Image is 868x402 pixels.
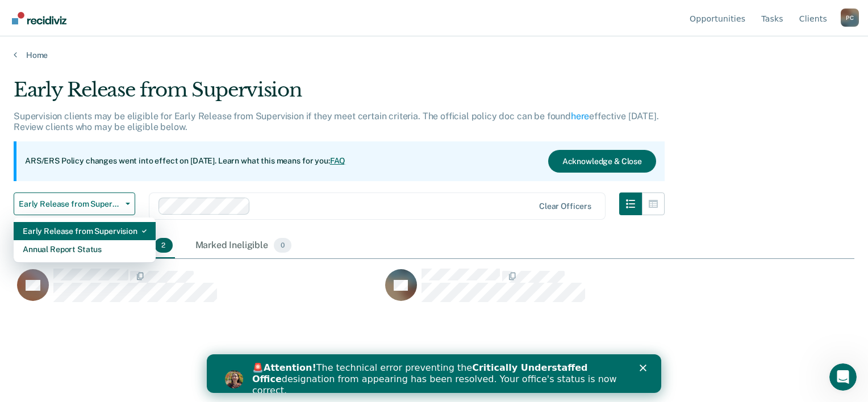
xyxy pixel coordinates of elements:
div: Dropdown Menu [14,217,156,263]
b: Attention! [57,8,110,19]
div: Early Release from Supervision [23,222,147,240]
p: ARS/ERS Policy changes went into effect on [DATE]. Learn what this means for you: [25,156,345,167]
div: CaseloadOpportunityCell-05123295 [14,268,382,313]
div: CaseloadOpportunityCell-02577210 [382,268,750,313]
iframe: Intercom live chat [829,363,857,391]
span: Early Release from Supervision [19,199,121,209]
p: Supervision clients may be eligible for Early Release from Supervision if they meet certain crite... [14,111,659,132]
span: 0 [274,238,291,253]
div: P C [841,9,859,27]
a: Home [14,50,854,60]
b: Critically Understaffed Office [45,8,381,30]
div: 🚨 The technical error preventing the designation from appearing has been resolved. Your office's ... [45,8,418,42]
span: 2 [155,238,172,253]
div: Marked Ineligible0 [193,233,294,258]
button: Profile dropdown button [841,9,859,27]
div: Annual Report Status [23,240,147,258]
a: here [571,111,589,122]
iframe: Intercom live chat banner [207,354,661,393]
button: Acknowledge & Close [548,150,656,173]
div: Early Release from Supervision [14,78,665,111]
a: FAQ [330,156,346,165]
img: Recidiviz [12,12,66,24]
div: Clear officers [539,202,591,211]
button: Early Release from Supervision [14,192,135,215]
div: Close [433,10,444,17]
